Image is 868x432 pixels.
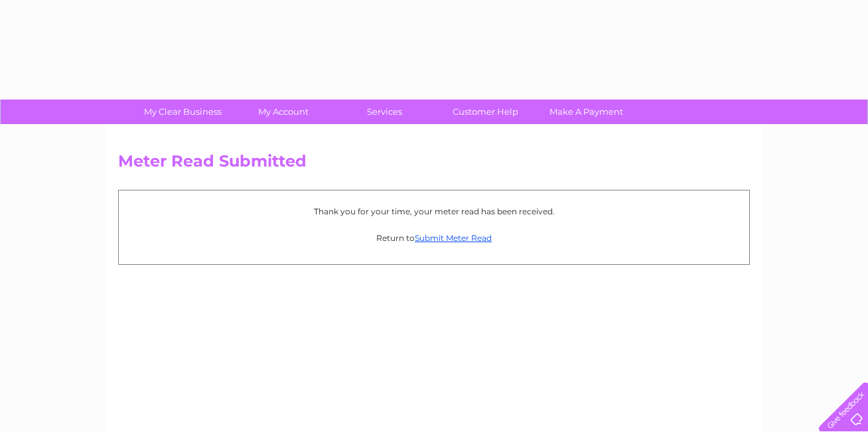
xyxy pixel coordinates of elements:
p: Thank you for your time, your meter read has been received. [125,205,743,218]
a: Submit Meter Read [415,233,492,243]
a: Services [330,100,439,124]
a: Customer Help [431,100,540,124]
p: Return to [125,232,743,244]
h2: Meter Read Submitted [118,152,750,177]
a: Make A Payment [532,100,641,124]
a: My Clear Business [128,100,238,124]
a: My Account [229,100,338,124]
